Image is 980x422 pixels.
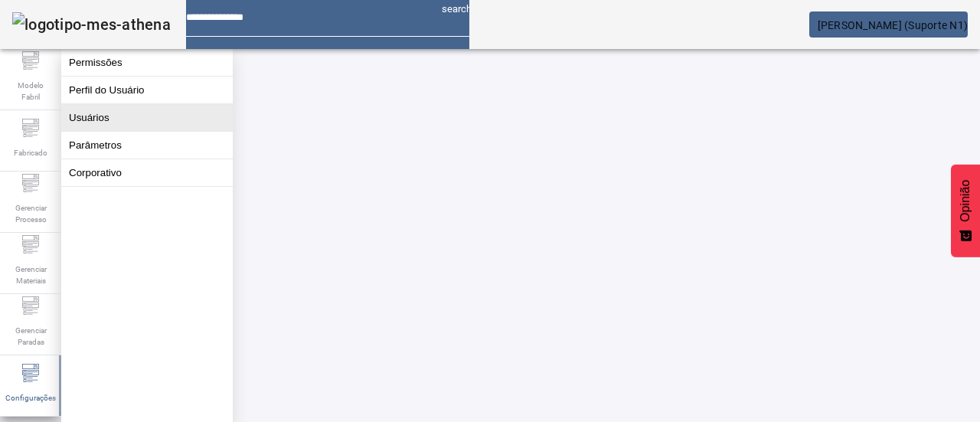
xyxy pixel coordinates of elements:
[69,57,122,68] font: Permissões
[5,394,56,402] font: Configurações
[61,159,233,186] button: Corporativo
[61,132,233,159] button: Parâmetros
[18,81,44,101] font: Modelo Fabril
[61,49,233,76] button: Permissões
[14,149,47,157] font: Fabricado
[15,204,47,224] font: Gerenciar Processo
[15,326,47,346] font: Gerenciar Paradas
[69,139,122,151] font: Parâmetros
[61,104,233,131] button: Usuários
[69,84,145,96] font: Perfil do Usuário
[818,19,969,31] font: [PERSON_NAME] (Suporte N1)
[12,12,171,37] img: logotipo-mes-athena
[15,265,47,285] font: Gerenciar Materiais
[61,77,233,103] button: Perfil do Usuário
[951,165,980,257] button: Feedback - Mostrar pesquisa
[69,167,122,178] font: Corporativo
[69,112,109,123] font: Usuários
[959,180,972,222] font: Opinião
